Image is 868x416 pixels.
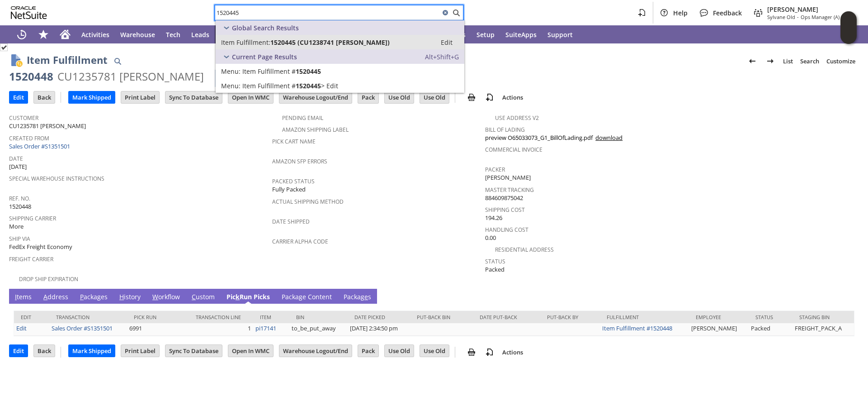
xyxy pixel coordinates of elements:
[843,291,854,301] a: Unrolled view on
[689,323,749,336] td: [PERSON_NAME]
[282,114,323,122] a: Pending Email
[119,292,124,301] span: H
[192,292,196,301] span: C
[485,134,593,142] a: preview O65033073_G1_BillOfLading.pdf
[236,292,240,301] span: k
[9,202,31,211] span: 1520448
[485,258,505,265] a: Status
[485,214,502,222] span: 194.26
[272,198,344,206] a: Actual Shipping Method
[385,91,414,103] input: Use Old
[221,38,270,47] span: Item Fulfillment:
[471,25,500,43] a: Setup
[485,173,531,182] span: [PERSON_NAME]
[799,314,847,320] div: Staging Bin
[134,314,170,320] div: Pick Run
[112,56,123,67] img: Quick Find
[358,91,378,103] input: Pack
[78,292,110,302] a: Packages
[215,70,242,87] div: Packed
[272,218,310,225] a: Date Shipped
[358,345,378,357] input: Pack
[9,163,27,171] span: [DATE]
[121,91,159,103] input: Print Label
[9,175,104,182] a: Special Warehouse Instructions
[299,292,302,301] span: g
[9,69,53,84] div: 1520448
[9,215,56,222] a: Shipping Carrier
[52,324,113,332] a: Sales Order #S1351501
[127,323,177,336] td: 6991
[242,67,296,76] span: Item Fulfillment #
[189,292,217,302] a: Custom
[19,275,78,283] a: Drop Ship Expiration
[466,92,477,103] img: print.svg
[260,314,283,320] div: Item
[120,30,155,39] span: Warehouse
[385,345,414,357] input: Use Old
[747,56,758,67] img: Previous
[221,67,241,76] span: Menu:
[76,25,115,43] a: Activities
[242,81,296,90] span: Item Fulfillment #
[21,314,42,320] div: Edit
[476,30,495,39] span: Setup
[749,323,793,336] td: Packed
[296,314,341,320] div: Bin
[505,30,537,39] span: SuiteApps
[485,186,534,194] a: Master Tracking
[485,265,505,274] span: Packed
[9,122,86,130] span: CU1235781 [PERSON_NAME]
[16,29,27,40] svg: Recent Records
[16,324,27,332] a: Edit
[417,314,466,320] div: Put-back Bin
[542,25,578,43] a: Support
[34,91,55,103] input: Back
[485,166,505,173] a: Packer
[81,30,109,39] span: Activities
[485,126,525,134] a: Bill Of Lading
[9,235,30,243] a: Ship Via
[495,114,539,122] a: Use Address V2
[547,314,593,320] div: Put-back By
[279,292,334,302] a: Package Content
[348,323,410,336] td: [DATE] 2:34:50 pm
[11,25,33,43] a: Recent Records
[9,91,28,103] input: Edit
[547,30,573,39] span: Support
[673,9,688,17] span: Help
[797,14,799,20] span: -
[152,292,158,301] span: W
[713,9,742,17] span: Feedback
[485,226,528,234] a: Handling Cost
[11,6,47,19] svg: logo
[9,345,28,357] input: Edit
[115,25,160,43] a: Warehouse
[823,54,859,68] a: Customize
[216,35,464,49] a: Item Fulfillment:1520445 (CU1238741 [PERSON_NAME])Edit:
[480,314,533,320] div: Date Put-back
[43,292,47,301] span: A
[485,206,525,214] a: Shipping Cost
[9,114,38,122] a: Customer
[466,347,477,358] img: print.svg
[9,134,49,142] a: Created From
[270,38,390,47] span: 1520445 (CU1238741 [PERSON_NAME])
[121,345,159,357] input: Print Label
[595,134,623,142] a: download
[9,243,72,251] span: FedEx Freight Economy
[215,7,440,18] input: Search
[431,37,462,48] a: Edit:
[364,292,368,301] span: e
[69,345,115,357] input: Mark Shipped
[801,14,852,20] span: Ops Manager (A) (F2L)
[228,91,273,103] input: Open In WMC
[215,25,269,43] a: Opportunities
[69,91,115,103] input: Mark Shipped
[34,345,55,357] input: Back
[840,28,857,44] span: Oracle Guided Learning Widget. To move around, please hold and drag
[216,78,464,93] a: Edit
[296,67,321,76] span: 1520445
[60,29,71,40] svg: Home
[224,292,272,302] a: PickRun Picks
